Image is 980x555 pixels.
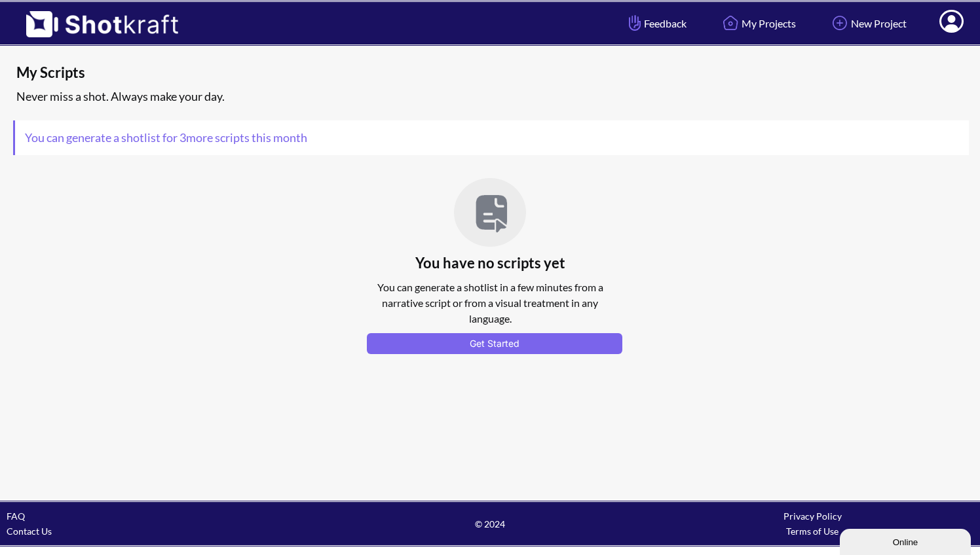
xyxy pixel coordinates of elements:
img: FilePointer Icon [454,178,526,247]
img: Hand Icon [626,12,644,34]
img: Home Icon [719,12,742,34]
div: Terms of Use [651,524,973,539]
a: New Project [819,6,916,41]
div: You have no scripts yet [359,168,621,276]
iframe: chat widget [840,526,973,555]
div: Privacy Policy [651,509,973,524]
a: Contact Us [7,526,52,537]
button: Get Started [367,333,622,354]
img: Add Icon [829,12,851,34]
span: My Scripts [16,63,732,82]
span: 3 more scripts this month [178,130,307,145]
div: Never miss a shot. Always make your day. [13,86,973,107]
span: You can generate a shotlist for [15,120,317,155]
span: Feedback [626,16,687,31]
div: You can generate a shotlist in a few minutes from a narrative script or from a visual treatment i... [359,276,621,330]
span: © 2024 [329,516,651,531]
a: My Projects [709,6,806,41]
a: FAQ [7,510,25,522]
